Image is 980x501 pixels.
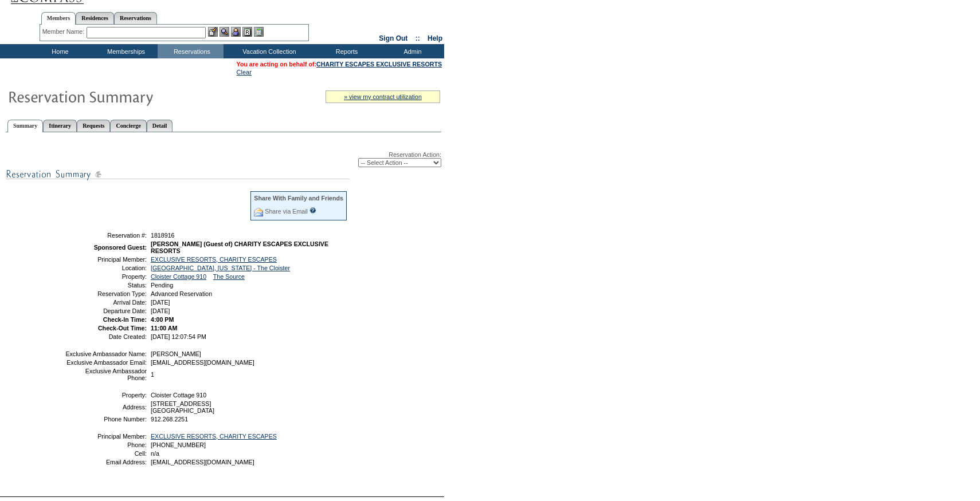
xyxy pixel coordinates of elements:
[151,299,170,306] span: [DATE]
[344,93,422,100] a: » view my contract utilization
[6,167,350,182] img: subTtlResSummary.gif
[65,350,147,357] td: Exclusive Ambassador Name:
[65,368,147,381] td: Exclusive Ambassador Phone:
[378,44,444,58] td: Admin
[312,44,378,58] td: Reports
[151,359,254,366] span: [EMAIL_ADDRESS][DOMAIN_NAME]
[147,120,173,132] a: Detail
[151,282,173,289] span: Pending
[42,27,87,37] div: Member Name:
[65,290,147,297] td: Reservation Type:
[242,27,252,37] img: Reservations
[6,151,441,167] div: Reservation Action:
[151,307,170,314] span: [DATE]
[151,450,159,457] span: n/a
[151,441,206,448] span: [PHONE_NUMBER]
[151,416,188,423] span: 912.268.2251
[151,371,154,378] span: 1
[65,400,147,414] td: Address:
[265,208,308,215] a: Share via Email
[77,120,110,132] a: Requests
[254,195,343,202] div: Share With Family and Friends
[151,232,175,239] span: 1818916
[151,400,214,414] span: [STREET_ADDRESS] [GEOGRAPHIC_DATA]
[98,325,147,332] strong: Check-Out Time:
[65,307,147,314] td: Departure Date:
[151,316,174,323] span: 4:00 PM
[65,359,147,366] td: Exclusive Ambassador Email:
[65,282,147,289] td: Status:
[151,256,277,263] a: EXCLUSIVE RESORTS, CHARITY ESCAPES
[65,416,147,423] td: Phone Number:
[76,12,114,24] a: Residences
[213,273,245,280] a: The Source
[237,69,252,76] a: Clear
[379,34,407,42] a: Sign Out
[65,441,147,448] td: Phone:
[26,44,92,58] td: Home
[65,459,147,466] td: Email Address:
[94,244,147,251] strong: Sponsored Guest:
[65,265,147,271] td: Location:
[237,61,442,68] span: You are acting on behalf of:
[309,207,316,214] input: What is this?
[316,61,442,68] a: CHARITY ESCAPES EXCLUSIVE RESORTS
[65,392,147,399] td: Property:
[224,44,312,58] td: Vacation Collection
[7,85,237,108] img: Reservaton Summary
[151,265,290,271] a: [GEOGRAPHIC_DATA], [US_STATE] - The Cloister
[65,450,147,457] td: Cell:
[151,273,206,280] a: Cloister Cottage 910
[151,325,177,332] span: 11:00 AM
[43,120,77,132] a: Itinerary
[65,273,147,280] td: Property:
[151,459,254,466] span: [EMAIL_ADDRESS][DOMAIN_NAME]
[415,34,420,42] span: ::
[231,27,241,37] img: Impersonate
[65,232,147,239] td: Reservation #:
[7,120,43,132] a: Summary
[110,120,146,132] a: Concierge
[254,27,264,37] img: b_calculator.gif
[65,256,147,263] td: Principal Member:
[151,392,206,399] span: Cloister Cottage 910
[428,34,442,42] a: Help
[158,44,224,58] td: Reservations
[151,333,206,340] span: [DATE] 12:07:54 PM
[92,44,158,58] td: Memberships
[114,12,157,24] a: Reservations
[103,316,147,323] strong: Check-In Time:
[208,27,218,37] img: b_edit.gif
[41,12,76,25] a: Members
[65,299,147,306] td: Arrival Date:
[151,290,212,297] span: Advanced Reservation
[65,433,147,440] td: Principal Member:
[151,350,201,357] span: [PERSON_NAME]
[219,27,229,37] img: View
[151,433,277,440] a: EXCLUSIVE RESORTS, CHARITY ESCAPES
[65,333,147,340] td: Date Created:
[151,240,328,254] span: [PERSON_NAME] (Guest of) CHARITY ESCAPES EXCLUSIVE RESORTS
